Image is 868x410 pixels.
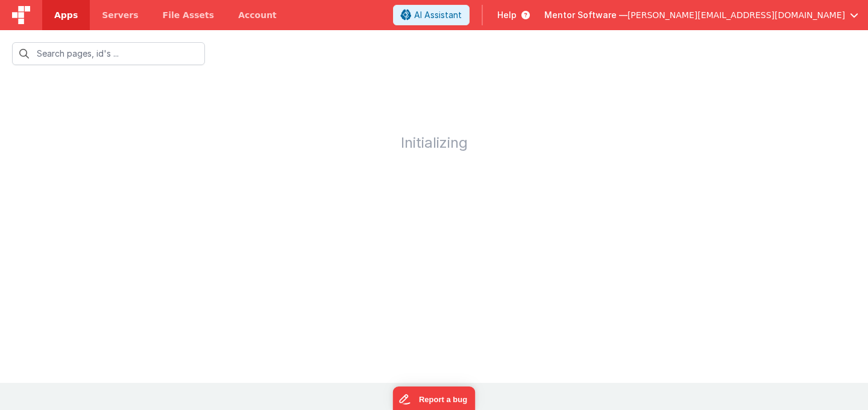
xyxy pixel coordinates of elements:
[12,42,205,65] input: Search pages, id's ...
[497,9,517,21] span: Help
[393,5,470,25] button: AI Assistant
[54,9,78,21] span: Apps
[544,9,627,21] span: Mentor Software —
[163,9,215,21] span: File Assets
[627,9,845,21] span: [PERSON_NAME][EMAIL_ADDRESS][DOMAIN_NAME]
[544,9,858,21] button: Mentor Software — [PERSON_NAME][EMAIL_ADDRESS][DOMAIN_NAME]
[414,9,462,21] span: AI Assistant
[102,9,138,21] span: Servers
